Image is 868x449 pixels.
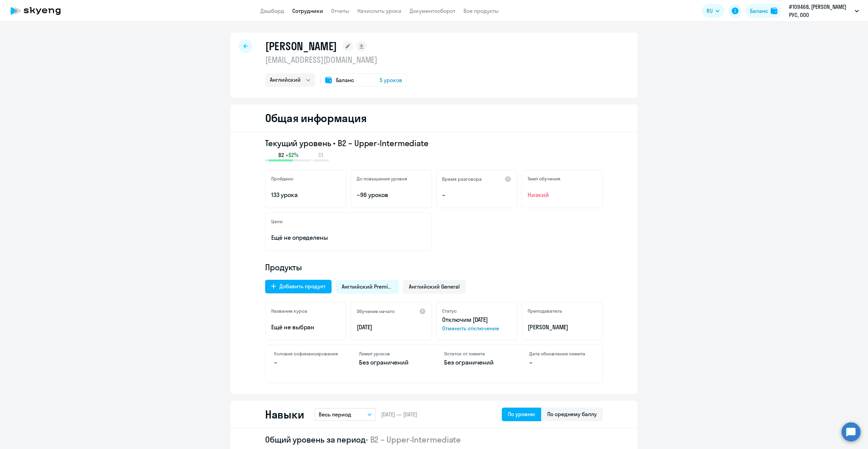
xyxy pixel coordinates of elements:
[547,410,597,418] div: По среднему баллу
[444,358,509,367] p: Без ограничений
[528,308,562,314] h5: Преподаватель
[271,191,340,199] p: 133 урока
[278,151,284,159] span: B2
[271,233,426,242] p: Ещё не определены
[318,151,323,159] span: C1
[265,54,407,65] p: [EMAIL_ADDRESS][DOMAIN_NAME]
[528,176,560,182] h5: Темп обучения
[265,262,603,273] h4: Продукты
[409,283,460,290] span: Английский General
[746,4,782,18] button: Балансbalance
[285,151,298,159] span: +52%
[410,7,455,14] a: Документооборот
[260,7,284,14] a: Дашборд
[442,308,457,314] h5: Статус
[357,323,426,332] p: [DATE]
[786,3,862,19] button: #109468, [PERSON_NAME] РУС, ООО
[789,3,852,19] p: #109468, [PERSON_NAME] РУС, ООО
[319,410,351,418] p: Весь период
[271,323,340,332] p: Ещё не выбран
[442,324,511,332] span: Отменить отключение
[707,7,713,15] span: RU
[357,308,395,314] h5: Обучение начато
[271,308,307,314] h5: Название курса
[265,408,304,421] h2: Навыки
[274,351,339,357] h4: Условия софинансирования
[271,176,293,182] h5: Пройдено
[508,410,535,418] div: По уровню
[357,176,407,182] h5: До повышения уровня
[529,351,594,357] h4: Дата обновления лимита
[336,76,354,84] span: Баланс
[442,176,482,182] h5: Время разговора
[359,358,424,367] p: Без ограничений
[528,323,597,332] p: [PERSON_NAME]
[528,191,597,199] span: Низкий
[265,111,367,125] h2: Общая информация
[274,358,339,367] p: –
[265,280,332,293] button: Добавить продукт
[271,218,282,224] h5: Цели
[463,7,499,14] a: Все продукты
[702,4,724,18] button: RU
[366,434,461,445] span: • B2 – Upper-Intermediate
[750,7,768,15] div: Баланс
[444,351,509,357] h4: Остаток от лимита
[771,7,777,14] img: balance
[442,191,511,199] p: –
[529,358,594,367] p: –
[442,316,488,324] span: Отключим [DATE]
[265,138,603,149] h3: Текущий уровень • B2 – Upper-Intermediate
[331,7,349,14] a: Отчеты
[342,283,393,290] span: Английский Premium
[265,39,337,53] h1: [PERSON_NAME]
[292,7,323,14] a: Сотрудники
[357,191,426,199] p: ~96 уроков
[381,411,417,418] span: [DATE] — [DATE]
[380,76,402,84] span: 5 уроков
[315,408,376,421] button: Весь период
[359,351,424,357] h4: Лимит уроков
[279,282,325,290] div: Добавить продукт
[265,434,603,445] h2: Общий уровень за период
[357,7,401,14] a: Начислить уроки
